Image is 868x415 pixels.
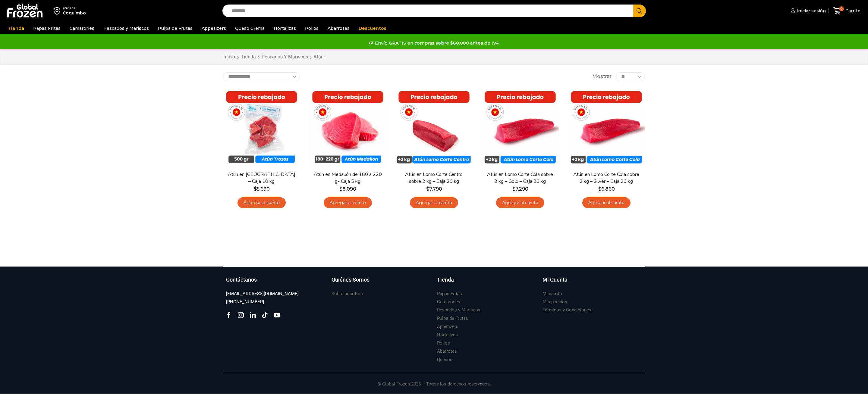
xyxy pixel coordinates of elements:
a: Pulpa de Frutas [155,23,196,34]
a: Agregar al carrito: “Atún en Trozos - Caja 10 kg” [237,197,286,208]
h3: Sobre nosotros [332,291,363,297]
a: Pescados y Mariscos [100,23,152,34]
a: Sobre nosotros [332,290,363,298]
a: Descuentos [356,23,389,34]
a: Hortalizas [437,331,458,339]
a: Quiénes Somos [332,276,431,290]
a: Mi carrito [542,290,562,298]
a: Términos y Condiciones [542,306,591,314]
a: Atún en Lomo Corte Cola sobre 2 kg – Gold – Caja 20 kg [486,171,555,185]
img: address-field-icon.svg [54,6,63,16]
span: $ [426,186,429,192]
bdi: 7.290 [512,186,528,192]
h3: Tienda [437,276,454,284]
span: Iniciar sesión [795,8,826,14]
span: $ [598,186,601,192]
a: Papas Fritas [30,23,64,34]
bdi: 6.860 [598,186,615,192]
span: 0 [839,6,844,11]
a: Atún en [GEOGRAPHIC_DATA] – Caja 10 kg [227,171,296,185]
h3: Quiénes Somos [332,276,370,284]
bdi: 5.690 [254,186,270,192]
h3: Quesos [437,357,452,363]
h3: Hortalizas [437,332,458,338]
a: Tienda [437,276,536,290]
h3: [PHONE_NUMBER] [226,299,264,305]
h3: Contáctanos [226,276,257,284]
a: Abarrotes [437,347,457,355]
div: Enviar a [63,6,86,10]
p: © Global Frozen 2025 – Todos los derechos reservados. [223,373,645,388]
h3: [EMAIL_ADDRESS][DOMAIN_NAME] [226,291,299,297]
a: Quesos [437,356,452,364]
a: Contáctanos [226,276,325,290]
a: Queso Crema [232,23,268,34]
span: $ [512,186,515,192]
h3: Pollos [437,340,450,346]
a: Agregar al carrito: “Atún en Lomo Corte Cola sobre 2 kg - Gold – Caja 20 kg” [496,197,544,208]
nav: Breadcrumb [223,54,324,61]
a: Appetizers [437,323,458,331]
button: Search button [633,5,646,17]
a: Pescados y Mariscos [261,54,308,61]
h3: Mi Cuenta [542,276,568,284]
a: Tienda [5,23,27,34]
h3: Camarones [437,299,460,305]
a: Agregar al carrito: “Atún en Medallón de 180 a 220 g- Caja 5 kg” [324,197,372,208]
h3: Mi carrito [542,291,562,297]
h3: Pulpa de Frutas [437,315,468,322]
h3: Papas Fritas [437,291,462,297]
a: Agregar al carrito: “Atún en Lomo Corte Cola sobre 2 kg - Silver - Caja 20 kg” [582,197,631,208]
a: Tienda [241,54,256,61]
a: Inicio [223,54,235,61]
a: Atún en Lomo Corte Cola sobre 2 kg – Silver – Caja 20 kg [572,171,641,185]
a: [EMAIL_ADDRESS][DOMAIN_NAME] [226,290,299,298]
h3: Términos y Condiciones [542,307,591,313]
a: Iniciar sesión [789,5,826,17]
a: Papas Fritas [437,290,462,298]
a: Appetizers [199,23,229,34]
h1: Atún [313,54,324,60]
a: Agregar al carrito: “Atún en Lomo Corte Centro sobre 2 kg - Caja 20 kg” [410,197,458,208]
bdi: 8.090 [339,186,356,192]
a: Pescados y Mariscos [437,306,480,314]
a: Pollos [302,23,322,34]
h3: Mis pedidos [542,299,567,305]
span: Mostrar [592,73,612,80]
h3: Abarrotes [437,348,457,354]
span: $ [339,186,342,192]
a: Pulpa de Frutas [437,314,468,323]
a: Pollos [437,339,450,347]
select: Pedido de la tienda [223,72,300,81]
a: [PHONE_NUMBER] [226,298,264,306]
a: Abarrotes [325,23,353,34]
a: Mi Cuenta [542,276,642,290]
a: 0 Carrito [832,4,862,18]
a: Mis pedidos [542,298,567,306]
h3: Pescados y Mariscos [437,307,480,313]
div: Coquimbo [63,10,86,16]
a: Camarones [67,23,97,34]
span: Carrito [844,8,860,14]
bdi: 7.790 [426,186,442,192]
span: $ [254,186,257,192]
h3: Appetizers [437,323,458,330]
a: Atún en Lomo Corte Centro sobre 2 kg – Caja 20 kg [399,171,469,185]
a: Hortalizas [271,23,299,34]
a: Atún en Medallón de 180 a 220 g- Caja 5 kg [313,171,382,185]
a: Camarones [437,298,460,306]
